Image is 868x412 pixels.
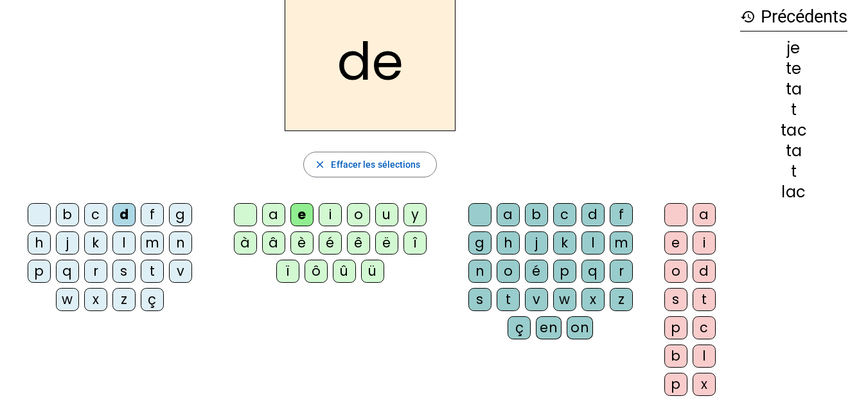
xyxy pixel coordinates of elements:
div: tac [740,123,847,138]
div: ç [141,288,164,311]
div: o [664,260,687,283]
div: î [403,231,427,255]
div: en [536,316,562,339]
div: d [693,260,716,283]
div: i [693,231,716,255]
div: à [234,231,257,255]
button: Effacer les sélections [303,152,436,177]
div: l [693,345,716,368]
div: g [468,231,492,255]
div: m [141,231,164,255]
div: q [581,260,605,283]
div: n [169,231,192,255]
div: ç [508,316,531,339]
div: p [28,260,51,283]
div: d [112,203,136,226]
mat-icon: history [740,9,756,24]
div: t [740,164,847,179]
div: p [664,373,687,396]
div: s [664,288,687,311]
div: h [28,231,51,255]
div: q [56,260,79,283]
div: j [56,231,79,255]
div: b [56,203,79,226]
div: k [84,231,107,255]
div: k [553,231,576,255]
div: z [610,288,633,311]
div: g [169,203,192,226]
div: u [375,203,398,226]
mat-icon: close [314,159,326,170]
div: e [664,231,687,255]
div: t [740,102,847,118]
div: j [525,231,548,255]
div: t [497,288,520,311]
div: c [84,203,107,226]
div: l [581,231,605,255]
div: f [141,203,164,226]
h3: Précédents [740,3,847,31]
div: è [290,231,314,255]
div: v [169,260,192,283]
div: o [497,260,520,283]
div: â [262,231,285,255]
div: w [56,288,79,311]
div: s [112,260,136,283]
div: s [468,288,492,311]
div: b [525,203,548,226]
div: y [403,203,427,226]
div: te [740,61,847,76]
div: e [290,203,314,226]
div: w [553,288,576,311]
div: p [553,260,576,283]
div: je [740,40,847,56]
div: ë [375,231,398,255]
div: x [693,373,716,396]
div: x [84,288,107,311]
div: a [497,203,520,226]
div: p [664,316,687,339]
div: o [347,203,370,226]
div: on [567,316,593,339]
div: a [262,203,285,226]
div: é [525,260,548,283]
span: Effacer les sélections [331,157,420,172]
div: ï [276,260,299,283]
div: t [141,260,164,283]
div: n [468,260,492,283]
div: r [610,260,633,283]
div: ô [305,260,328,283]
div: l [112,231,136,255]
div: ta [740,143,847,159]
div: d [581,203,605,226]
div: ü [361,260,384,283]
div: f [610,203,633,226]
div: ta [740,82,847,97]
div: û [333,260,356,283]
div: é [319,231,342,255]
div: z [112,288,136,311]
div: lac [740,184,847,200]
div: i [319,203,342,226]
div: r [84,260,107,283]
div: c [553,203,576,226]
div: h [497,231,520,255]
div: v [525,288,548,311]
div: b [664,345,687,368]
div: x [581,288,605,311]
div: a [693,203,716,226]
div: t [693,288,716,311]
div: m [610,231,633,255]
div: ê [347,231,370,255]
div: c [693,316,716,339]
